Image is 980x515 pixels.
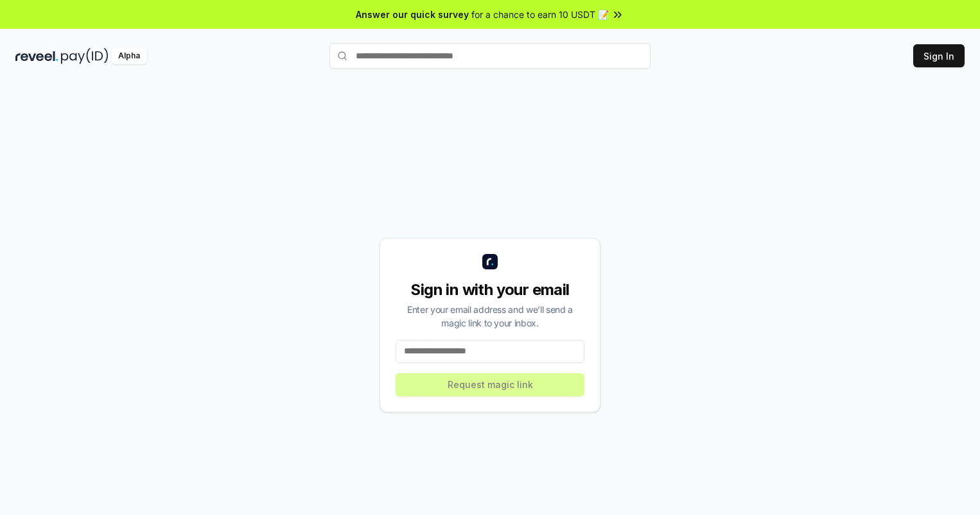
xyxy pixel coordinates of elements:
span: for a chance to earn 10 USDT 📝 [471,8,609,21]
div: Enter your email address and we’ll send a magic link to your inbox. [396,303,584,330]
img: reveel_dark [15,48,58,64]
button: Sign In [913,44,965,67]
img: logo_small [482,254,498,269]
div: Sign in with your email [396,280,584,300]
span: Answer our quick survey [356,8,469,21]
div: Alpha [111,48,147,64]
img: pay_id [61,48,109,64]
